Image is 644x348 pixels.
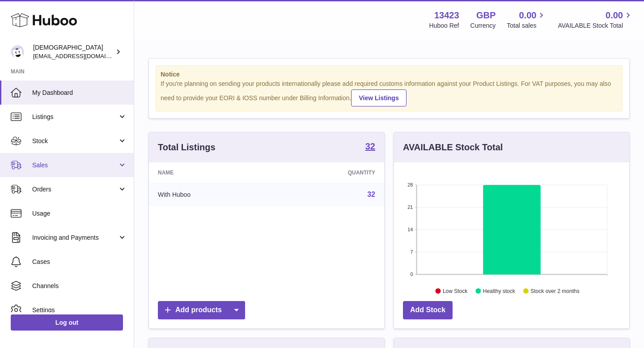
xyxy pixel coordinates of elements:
div: Currency [470,21,496,30]
span: 0.00 [606,9,623,21]
div: Huboo Ref [429,21,459,30]
text: Low Stock [443,288,468,294]
text: 21 [407,204,413,210]
span: My Dashboard [32,89,127,97]
h3: Total Listings [158,141,216,153]
a: 0.00 Total sales [507,9,547,30]
span: Sales [32,161,118,170]
div: If you're planning on sending your products internationally please add required customs informati... [161,80,618,106]
span: Orders [32,185,118,194]
a: Log out [11,314,123,331]
th: Quantity [273,162,384,183]
span: Usage [32,209,127,218]
a: 0.00 AVAILABLE Stock Total [558,9,633,30]
a: View Listings [351,89,406,106]
span: [EMAIL_ADDRESS][DOMAIN_NAME] [33,52,131,59]
td: With Huboo [149,183,273,206]
text: 0 [410,272,413,277]
span: Listings [32,113,118,121]
span: Invoicing and Payments [32,233,118,242]
text: 28 [407,182,413,187]
span: Total sales [507,21,547,30]
text: 14 [407,227,413,232]
span: AVAILABLE Stock Total [558,21,633,30]
text: 7 [410,249,413,255]
strong: Notice [161,70,618,79]
span: 0.00 [519,9,537,21]
th: Name [149,162,273,183]
strong: 32 [365,142,375,151]
span: Stock [32,137,118,145]
img: olgazyuz@outlook.com [11,45,24,59]
span: Settings [32,306,127,314]
text: Healthy stock [483,288,516,294]
strong: 13423 [434,9,459,21]
a: Add Stock [403,301,453,319]
strong: GBP [476,9,496,21]
text: Stock over 2 months [530,288,579,294]
h3: AVAILABLE Stock Total [403,141,503,153]
span: Cases [32,258,127,266]
a: 32 [367,191,375,198]
a: Add products [158,301,245,319]
a: 32 [365,142,375,153]
div: [DEMOGRAPHIC_DATA] [33,43,114,60]
span: Channels [32,282,127,290]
